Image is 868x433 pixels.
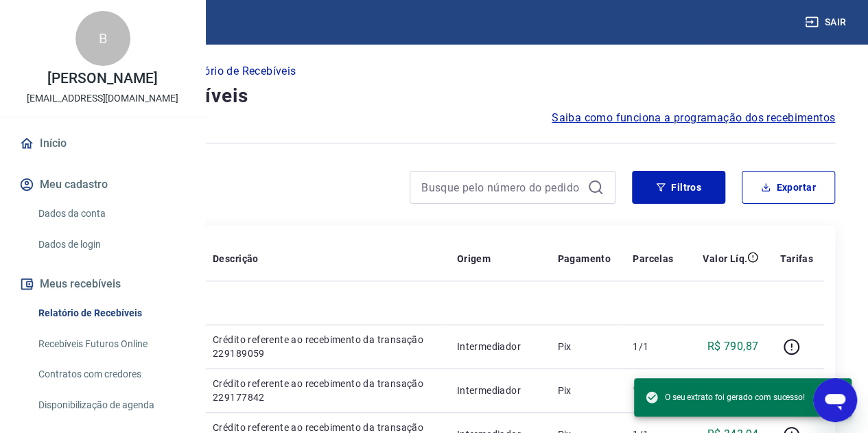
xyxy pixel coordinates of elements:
[802,10,852,35] button: Sair
[33,231,189,259] a: Dados de login
[703,252,747,266] p: Valor Líq.
[707,338,759,355] p: R$ 790,87
[632,171,725,204] button: Filtros
[47,71,157,86] p: [PERSON_NAME]
[645,390,805,404] span: O seu extrato foi gerado com sucesso!
[33,299,189,327] a: Relatório de Recebíveis
[780,252,813,266] p: Tarifas
[27,91,178,106] p: [EMAIL_ADDRESS][DOMAIN_NAME]
[557,340,611,353] p: Pix
[557,384,611,397] p: Pix
[33,200,189,228] a: Dados da conta
[457,252,491,266] p: Origem
[75,11,130,66] div: B
[178,63,296,80] p: Relatório de Recebíveis
[213,252,259,266] p: Descrição
[633,252,673,266] p: Parcelas
[457,340,536,353] p: Intermediador
[421,177,582,198] input: Busque pelo número do pedido
[633,340,673,353] p: 1/1
[742,171,835,204] button: Exportar
[33,330,189,358] a: Recebíveis Futuros Online
[633,384,673,397] p: 1/1
[457,384,536,397] p: Intermediador
[16,128,189,159] a: Início
[213,377,435,404] p: Crédito referente ao recebimento da transação 229177842
[16,269,189,299] button: Meus recebíveis
[813,378,857,422] iframe: Botão para abrir a janela de mensagens
[16,169,189,200] button: Meu cadastro
[552,110,835,126] a: Saiba como funciona a programação dos recebimentos
[33,360,189,388] a: Contratos com credores
[33,82,835,110] h4: Relatório de Recebíveis
[557,252,611,266] p: Pagamento
[213,333,435,360] p: Crédito referente ao recebimento da transação 229189059
[33,391,189,419] a: Disponibilização de agenda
